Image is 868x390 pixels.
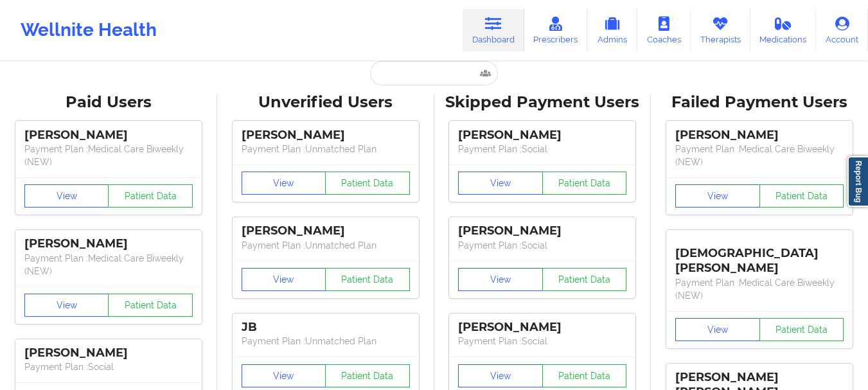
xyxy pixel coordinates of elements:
button: View [675,184,760,208]
button: Patient Data [759,318,844,341]
div: [PERSON_NAME] [242,224,410,238]
a: Account [816,9,868,51]
div: [PERSON_NAME] [458,320,626,335]
p: Payment Plan : Medical Care Biweekly (NEW) [675,276,844,302]
div: [PERSON_NAME] [458,224,626,238]
div: [PERSON_NAME] [24,346,193,360]
button: Patient Data [542,172,627,195]
p: Payment Plan : Unmatched Plan [242,335,410,348]
button: View [242,268,326,291]
p: Payment Plan : Medical Care Biweekly (NEW) [675,143,844,168]
button: View [242,364,326,387]
div: [PERSON_NAME] [24,236,193,251]
button: Patient Data [325,172,410,195]
a: Medications [750,9,817,51]
button: View [24,184,109,208]
div: JB [242,320,410,335]
a: Admins [587,9,637,51]
p: Payment Plan : Unmatched Plan [242,143,410,155]
button: View [458,268,543,291]
a: Therapists [691,9,750,51]
button: View [458,172,543,195]
p: Payment Plan : Unmatched Plan [242,239,410,252]
button: Patient Data [108,184,193,208]
button: View [458,364,543,387]
button: View [675,318,760,341]
p: Payment Plan : Social [458,335,626,348]
div: [PERSON_NAME] [24,128,193,143]
button: Patient Data [325,268,410,291]
div: [PERSON_NAME] [242,128,410,143]
button: View [242,172,326,195]
button: View [24,294,109,317]
div: [PERSON_NAME] [675,128,844,143]
div: Unverified Users [226,93,425,112]
a: Report Bug [847,156,868,207]
button: Patient Data [759,184,844,208]
p: Payment Plan : Social [458,239,626,252]
div: Failed Payment Users [660,93,859,112]
button: Patient Data [108,294,193,317]
a: Coaches [637,9,691,51]
p: Payment Plan : Social [24,360,193,373]
div: [DEMOGRAPHIC_DATA][PERSON_NAME] [675,236,844,276]
p: Payment Plan : Medical Care Biweekly (NEW) [24,252,193,278]
button: Patient Data [542,364,627,387]
p: Payment Plan : Medical Care Biweekly (NEW) [24,143,193,168]
button: Patient Data [325,364,410,387]
button: Patient Data [542,268,627,291]
div: Skipped Payment Users [443,93,642,112]
a: Dashboard [463,9,524,51]
div: Paid Users [9,93,208,112]
p: Payment Plan : Social [458,143,626,155]
div: [PERSON_NAME] [458,128,626,143]
a: Prescribers [524,9,588,51]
